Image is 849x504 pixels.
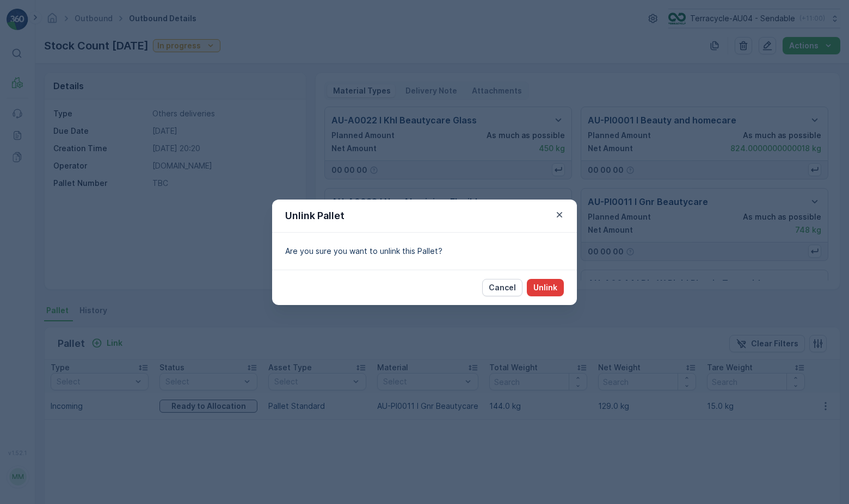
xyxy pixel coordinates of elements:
[489,282,516,293] p: Cancel
[285,246,564,257] p: Are you sure you want to unlink this Pallet?
[527,279,564,296] button: Unlink
[482,279,522,296] button: Cancel
[533,282,557,293] p: Unlink
[285,208,344,223] p: Unlink Pallet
